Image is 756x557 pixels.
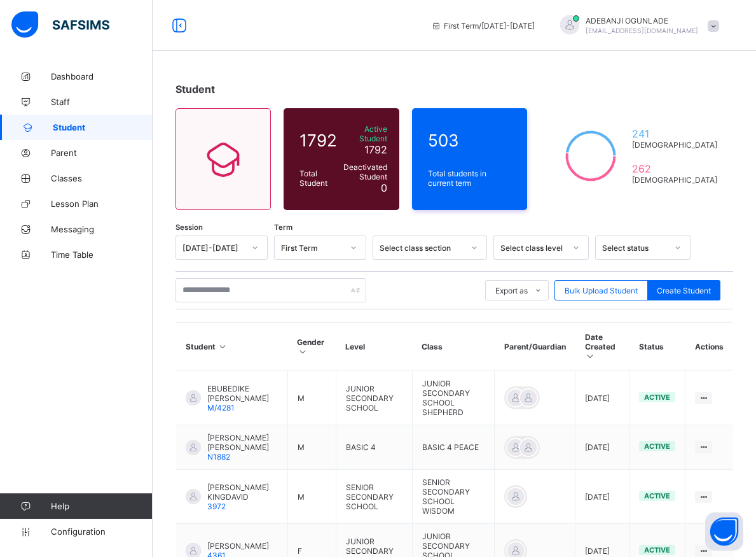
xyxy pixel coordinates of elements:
span: N1882 [207,452,230,462]
span: M/4281 [207,403,235,412]
span: ADEBANJI OGUNLADE [586,16,698,25]
th: Class [412,323,495,371]
i: Sort in Ascending Order [585,351,596,361]
span: Student [53,122,153,132]
span: active [644,393,670,402]
span: Time Table [51,250,153,260]
span: [EMAIL_ADDRESS][DOMAIN_NAME] [586,27,698,34]
th: Level [336,323,412,371]
span: [DEMOGRAPHIC_DATA] [632,140,717,150]
div: Select status [602,243,667,253]
span: Deactivated Student [343,162,387,181]
th: Student [176,323,288,371]
span: 262 [632,162,717,175]
div: Select class section [380,243,464,253]
span: 503 [428,130,512,150]
span: Session [175,223,203,232]
span: [DEMOGRAPHIC_DATA] [632,175,717,185]
td: M [287,425,336,470]
span: Messaging [51,224,153,234]
span: Export as [495,286,528,295]
td: JUNIOR SECONDARY SCHOOL [336,371,412,425]
th: Status [629,323,685,371]
span: Term [274,223,292,232]
span: Classes [51,173,153,183]
span: Create Student [657,286,711,295]
td: SENIOR SECONDARY SCHOOL WISDOM [412,470,495,524]
span: 1792 [364,143,387,156]
th: Date Created [575,323,629,371]
span: active [644,491,670,500]
span: active [644,546,670,554]
div: ADEBANJIOGUNLADE [547,15,725,36]
span: Total students in current term [428,169,512,188]
span: 0 [381,181,387,194]
td: M [287,371,336,425]
td: JUNIOR SECONDARY SCHOOL SHEPHERD [412,371,495,425]
span: session/term information [431,21,535,31]
span: Student [175,83,215,95]
span: [PERSON_NAME] KINGDAVID [207,483,278,502]
span: Help [51,501,152,511]
span: 3972 [207,502,226,511]
i: Sort in Ascending Order [297,347,308,356]
td: [DATE] [575,371,629,425]
span: [PERSON_NAME] [PERSON_NAME] [207,433,278,452]
td: BASIC 4 [336,425,412,470]
td: M [287,470,336,524]
span: 1792 [299,130,337,150]
i: Sort in Ascending Order [217,342,228,351]
span: Lesson Plan [51,199,153,209]
span: Active Student [343,124,387,143]
img: safsims [11,11,109,38]
div: [DATE]-[DATE] [182,243,244,253]
span: Staff [51,97,153,107]
span: Parent [51,148,153,158]
span: EBUBEDIKE [PERSON_NAME] [207,384,278,403]
th: Gender [287,323,336,371]
th: Parent/Guardian [495,323,575,371]
button: Open asap [705,512,743,551]
span: 241 [632,127,717,140]
th: Actions [685,323,733,371]
div: Total Student [296,166,340,191]
div: First Term [281,243,343,253]
span: active [644,442,670,451]
td: BASIC 4 PEACE [412,425,495,470]
span: Configuration [51,526,152,537]
span: [PERSON_NAME] [207,541,269,551]
td: [DATE] [575,470,629,524]
div: Select class level [500,243,565,253]
span: Bulk Upload Student [565,286,638,295]
span: Dashboard [51,71,153,81]
td: SENIOR SECONDARY SCHOOL [336,470,412,524]
td: [DATE] [575,425,629,470]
